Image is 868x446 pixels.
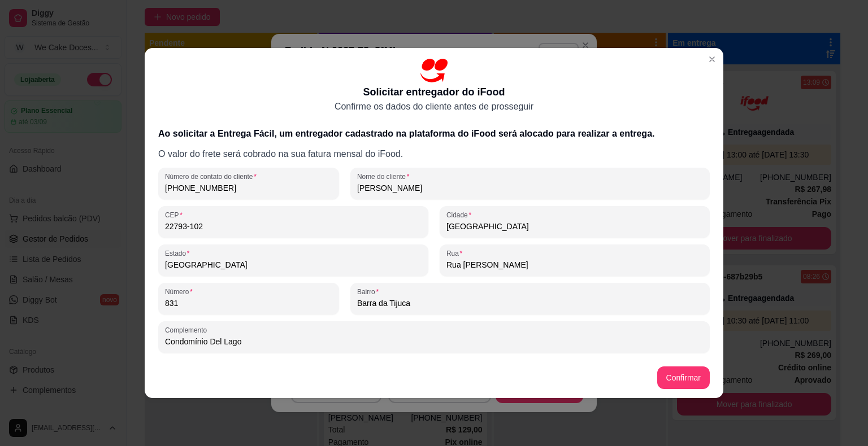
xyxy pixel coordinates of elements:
[165,298,332,309] input: Número
[165,221,422,232] input: CEP
[165,259,422,270] input: Estado
[165,182,332,194] input: Número de contato do cliente
[335,100,533,113] p: Confirme os dados do cliente antes de prosseguir
[446,259,703,270] input: Rua
[446,221,703,232] input: Cidade
[357,287,383,296] label: Bairro
[357,182,703,194] input: Nome do cliente
[158,147,710,161] p: O valor do frete será cobrado na sua fatura mensal do iFood.
[165,248,193,258] label: Estado
[165,325,211,335] label: Complemento
[158,127,710,141] h3: Ao solicitar a Entrega Fácil, um entregador cadastrado na plataforma do iFood será alocado para r...
[657,366,710,389] button: Confirmar
[703,50,721,68] button: Close
[357,172,413,181] label: Nome do cliente
[165,172,261,181] label: Número de contato do cliente
[446,248,466,258] label: Rua
[165,210,186,220] label: CEP
[446,210,475,220] label: Cidade
[363,84,505,100] p: Solicitar entregador do iFood
[357,298,703,309] input: Bairro
[165,287,196,296] label: Número
[165,336,703,347] input: Complemento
